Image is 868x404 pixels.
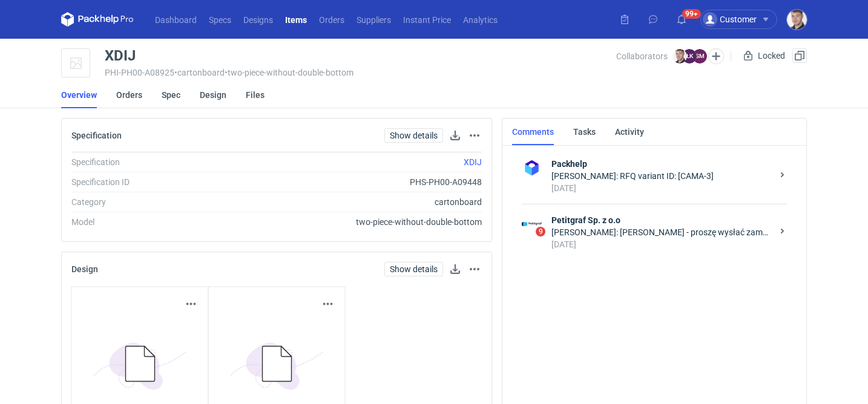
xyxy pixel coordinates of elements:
[397,12,457,27] a: Instant Price
[616,51,668,61] span: Collaborators
[61,82,97,108] a: Overview
[457,12,504,27] a: Analytics
[703,12,757,27] div: Customer
[448,262,462,276] a: Download design
[692,49,707,64] figcaption: SM
[551,226,772,238] div: [PERSON_NAME]: [PERSON_NAME] - proszę wysłać zamówienie. cena będzie taka sama
[682,49,697,64] figcaption: ŁK
[551,182,772,194] div: [DATE]
[61,12,134,27] svg: Packhelp Pro
[105,48,136,63] div: XDIJ
[71,156,235,168] div: Specification
[522,214,542,234] img: Petitgraf Sp. z o.o
[551,238,772,250] div: [DATE]
[71,196,235,208] div: Category
[467,262,482,276] button: Actions
[708,48,724,64] button: Edit collaborators
[512,119,554,145] a: Comments
[162,82,180,108] a: Spec
[551,214,772,226] strong: Petitgraf Sp. z o.o
[384,128,443,143] a: Show details
[203,12,237,27] a: Specs
[116,82,142,108] a: Orders
[467,128,482,143] button: Actions
[200,82,226,108] a: Design
[71,176,235,188] div: Specification ID
[536,227,545,236] span: 9
[235,216,482,228] div: two-piece-without-double-bottom
[235,176,482,188] div: PHS-PH00-A09448
[700,10,787,29] button: Customer
[174,68,225,77] span: • cartonboard
[384,262,443,276] a: Show details
[615,119,644,145] a: Activity
[741,48,787,63] div: Locked
[464,157,482,167] a: XDIJ
[149,12,203,27] a: Dashboard
[71,131,122,140] h2: Specification
[792,48,807,63] button: Duplicate Item
[573,119,596,145] a: Tasks
[321,297,335,311] button: Actions
[71,216,235,228] div: Model
[672,10,691,29] button: 99+
[237,12,279,27] a: Designs
[235,196,482,208] div: cartonboard
[551,158,772,170] strong: Packhelp
[105,68,616,77] div: PHI-PH00-A08925
[246,82,265,108] a: Files
[184,297,199,311] button: Actions
[787,10,807,30] img: Maciej Sikora
[448,128,462,143] button: Download specification
[71,264,98,274] h2: Design
[522,158,542,178] img: Packhelp
[225,68,353,77] span: • two-piece-without-double-bottom
[551,170,772,182] div: [PERSON_NAME]: RFQ variant ID: [CAMA-3]
[350,12,397,27] a: Suppliers
[279,12,313,27] a: Items
[313,12,350,27] a: Orders
[672,49,687,64] img: Maciej Sikora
